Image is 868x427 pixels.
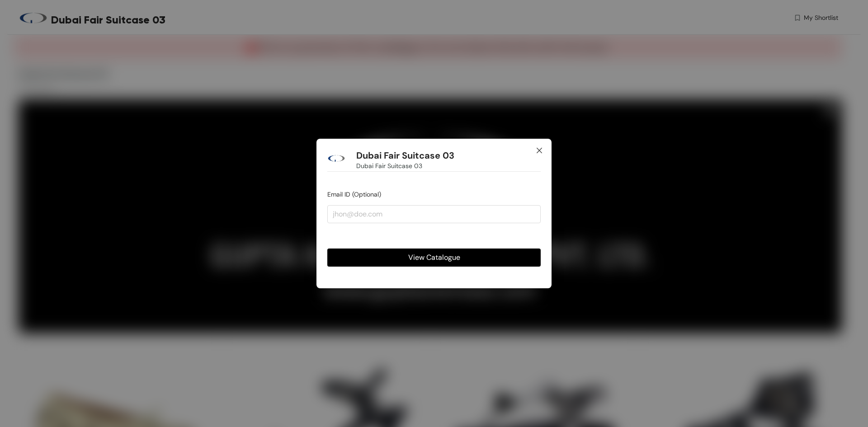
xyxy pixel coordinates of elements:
button: Close [527,139,552,163]
img: Buyer Portal [327,150,345,168]
span: View Catalogue [408,252,460,263]
span: Email ID (Optional) [327,190,381,198]
span: Dubai Fair Suitcase 03 [356,161,422,171]
button: View Catalogue [327,249,541,267]
span: close [536,147,543,154]
input: jhon@doe.com [327,205,541,223]
h1: Dubai Fair Suitcase 03 [356,150,454,161]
